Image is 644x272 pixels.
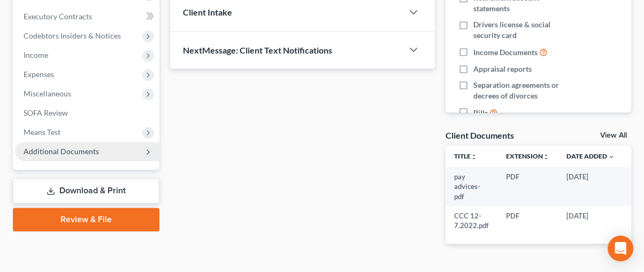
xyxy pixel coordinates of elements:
[473,80,576,101] span: Separation agreements or decrees of divorces
[558,206,623,236] td: [DATE]
[183,7,232,17] span: Client Intake
[13,178,159,203] a: Download & Print
[473,64,532,74] span: Appraisal reports
[24,108,68,117] span: SOFA Review
[446,206,497,236] td: CCC 12-7.2022.pdf
[24,127,60,137] span: Means Test
[471,154,477,160] i: unfold_more
[497,167,558,206] td: PDF
[473,108,488,118] span: Bills
[473,47,538,58] span: Income Documents
[497,206,558,236] td: PDF
[446,167,497,206] td: pay advices-pdf
[24,70,54,79] span: Expenses
[24,50,48,59] span: Income
[566,152,615,160] a: Date Added expand_more
[446,130,514,141] div: Client Documents
[543,154,549,160] i: unfold_more
[600,132,627,139] a: View All
[608,154,615,160] i: expand_more
[473,19,576,41] span: Drivers license & social security card
[506,152,549,160] a: Extensionunfold_more
[24,89,71,98] span: Miscellaneous
[15,103,159,123] a: SOFA Review
[13,208,159,231] a: Review & File
[24,31,121,40] span: Codebtors Insiders & Notices
[183,45,332,55] span: NextMessage: Client Text Notifications
[558,167,623,206] td: [DATE]
[15,7,159,26] a: Executory Contracts
[24,12,92,21] span: Executory Contracts
[454,152,477,160] a: Titleunfold_more
[608,236,633,261] div: Open Intercom Messenger
[24,147,99,156] span: Additional Documents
